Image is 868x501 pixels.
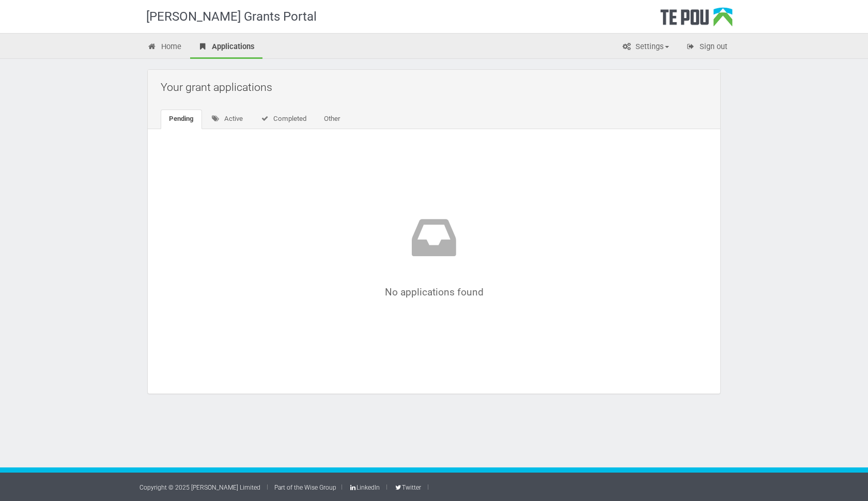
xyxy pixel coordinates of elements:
div: No applications found [192,212,676,298]
a: Settings [614,36,677,59]
a: Other [316,109,348,129]
h2: Your grant applications [161,75,712,99]
a: Twitter [394,484,421,491]
div: Te Pou Logo [660,7,733,33]
a: Completed [252,109,315,129]
a: Pending [161,109,202,129]
a: LinkedIn [349,484,380,491]
a: Copyright © 2025 [PERSON_NAME] Limited [139,484,260,491]
a: Home [139,36,189,59]
a: Active [203,109,251,129]
a: Part of the Wise Group [274,484,336,491]
a: Sign out [678,36,735,59]
a: Applications [190,36,262,59]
